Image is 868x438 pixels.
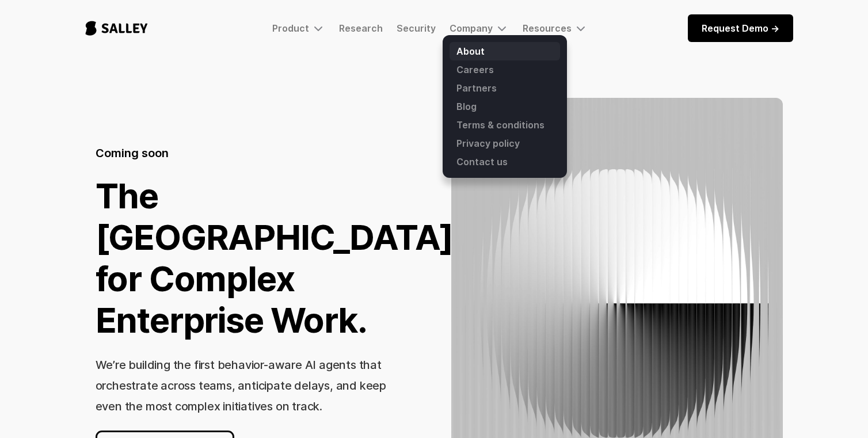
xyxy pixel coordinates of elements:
div: Resources [523,21,588,35]
div: Product [272,21,325,35]
div: Resources [523,22,572,34]
a: Blog [450,97,560,116]
a: Contact us [450,153,560,171]
h5: Coming soon [96,145,169,161]
a: Partners [450,79,560,97]
a: home [75,9,158,47]
div: Product [272,22,309,34]
a: Request Demo -> [688,14,793,42]
a: Security [397,22,436,34]
a: Careers [450,60,560,79]
div: Company [450,21,509,35]
div: Company [450,22,493,34]
h1: The [GEOGRAPHIC_DATA] for Complex Enterprise Work. [96,175,454,341]
a: Privacy policy [450,134,560,153]
a: Terms & conditions [450,116,560,134]
a: About [450,42,560,60]
h3: We’re building the first behavior-aware AI agents that orchestrate across teams, anticipate delay... [96,358,386,413]
a: Research [339,22,383,34]
nav: Company [443,35,567,178]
